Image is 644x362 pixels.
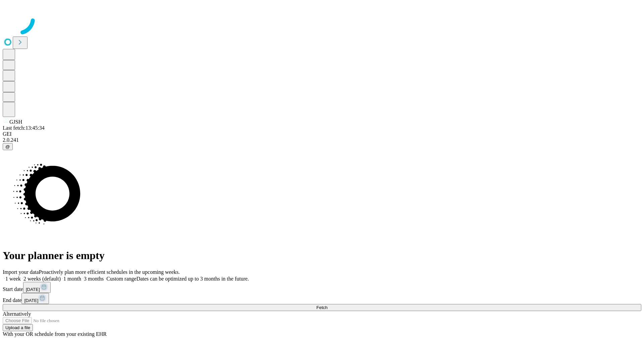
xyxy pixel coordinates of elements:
[39,269,180,275] span: Proactively plan more efficient schedules in the upcoming weeks.
[5,276,21,282] span: 1 week
[23,276,61,282] span: 2 weeks (default)
[9,119,22,125] span: GJSH
[63,276,81,282] span: 1 month
[3,143,13,150] button: @
[23,282,51,293] button: [DATE]
[3,269,39,275] span: Import your data
[3,331,107,337] span: With your OR schedule from your existing EHR
[84,276,104,282] span: 3 months
[21,293,49,304] button: [DATE]
[3,249,641,262] h1: Your planner is empty
[24,298,38,303] span: [DATE]
[316,305,327,310] span: Fetch
[3,137,641,143] div: 2.0.241
[26,287,40,292] span: [DATE]
[3,293,641,304] div: End date
[3,282,641,293] div: Start date
[106,276,136,282] span: Custom range
[137,276,249,282] span: Dates can be optimized up to 3 months in the future.
[3,324,33,331] button: Upload a file
[3,131,641,137] div: GEI
[5,144,10,149] span: @
[3,311,31,317] span: Alternatively
[3,125,45,131] span: Last fetch: 13:45:34
[3,304,641,311] button: Fetch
